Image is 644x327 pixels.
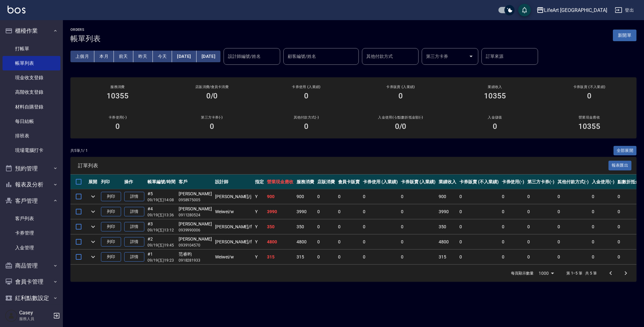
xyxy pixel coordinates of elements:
a: 現場電腦打卡 [3,143,60,158]
p: 每頁顯示數量 [511,270,534,276]
td: 0 [590,219,616,234]
img: Person [5,309,18,322]
td: 0 [336,204,362,219]
td: #4 [146,204,177,219]
td: Weiwei /w [214,250,253,264]
button: [DATE] [172,51,196,62]
td: 350 [437,219,458,234]
h3: 0 [210,122,214,131]
a: 詳情 [124,192,144,202]
td: 900 [437,189,458,204]
h2: 營業現金應收 [550,115,629,119]
h3: 10355 [484,91,506,100]
td: 0 [399,250,437,264]
th: 營業現金應收 [265,175,295,189]
div: 1000 [536,265,556,282]
button: expand row [88,237,98,247]
td: Y [253,250,265,264]
button: 全部展開 [613,146,637,156]
td: 0 [556,235,591,249]
p: 09/19 (五) 14:08 [147,197,175,203]
button: 前天 [114,51,133,62]
td: 0 [316,189,336,204]
h3: 0 [587,91,591,100]
td: 0 [399,204,437,219]
h3: 0 [304,91,308,100]
td: 315 [265,250,295,264]
p: 09/19 (五) 19:23 [147,258,175,263]
p: 09/19 (五) 13:12 [147,227,175,233]
td: Y [253,235,265,249]
button: 客戶管理 [3,193,60,209]
td: 0 [399,219,437,234]
td: 350 [265,219,295,234]
p: 服務人員 [19,316,51,322]
h2: 入金儲值 [455,115,535,119]
h3: 0/0 [206,91,218,100]
th: 設計師 [214,175,253,189]
td: 0 [590,250,616,264]
th: 入金使用(-) [590,175,616,189]
h2: 店販消費 /會員卡消費 [172,85,252,89]
td: 0 [361,219,399,234]
a: 現金收支登錄 [3,70,60,85]
button: 報表及分析 [3,176,60,193]
th: 卡券使用 (入業績) [361,175,399,189]
a: 詳情 [124,207,144,217]
td: [PERSON_NAME] /f [214,219,253,234]
button: 上個月 [70,51,94,62]
td: 0 [458,250,500,264]
h2: 第三方卡券(-) [172,115,252,119]
td: 0 [316,235,336,249]
a: 報表匯出 [608,162,632,168]
div: 范睿昀 [179,251,212,258]
div: LifeArt [GEOGRAPHIC_DATA] [544,6,607,14]
button: 登出 [612,4,636,16]
td: 0 [458,204,500,219]
th: 指定 [253,175,265,189]
td: 315 [295,250,316,264]
td: 0 [316,219,336,234]
div: [PERSON_NAME] [179,206,212,212]
td: 0 [361,235,399,249]
td: 0 [316,250,336,264]
td: 0 [361,204,399,219]
td: #5 [146,189,177,204]
h2: 卡券販賣 (不入業績) [550,85,629,89]
td: 0 [399,189,437,204]
div: [PERSON_NAME] [179,221,212,227]
button: expand row [88,252,98,262]
td: 4800 [265,235,295,249]
td: 0 [590,204,616,219]
button: 預約管理 [3,160,60,177]
td: 0 [361,250,399,264]
h3: 10355 [578,122,600,131]
a: 詳情 [124,222,144,232]
img: Logo [8,6,25,14]
button: expand row [88,222,98,231]
button: Open [466,51,476,61]
h2: 其他付款方式(-) [267,115,346,119]
td: 0 [526,235,556,249]
th: 客戶 [177,175,214,189]
p: 0911280524 [179,212,212,218]
th: 操作 [123,175,146,189]
a: 材料自購登錄 [3,100,60,114]
button: save [518,4,531,16]
th: 卡券使用(-) [500,175,526,189]
th: 業績收入 [437,175,458,189]
td: 0 [336,250,362,264]
h2: 卡券使用 (入業績) [267,85,346,89]
td: 0 [500,235,526,249]
a: 每日結帳 [3,114,60,129]
a: 打帳單 [3,42,60,56]
td: 0 [500,250,526,264]
td: 900 [295,189,316,204]
button: 列印 [101,207,121,217]
td: 0 [336,235,362,249]
th: 第三方卡券(-) [526,175,556,189]
button: 會員卡管理 [3,274,60,290]
td: #3 [146,219,177,234]
button: 櫃檯作業 [3,23,60,39]
button: 新開單 [613,30,636,41]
